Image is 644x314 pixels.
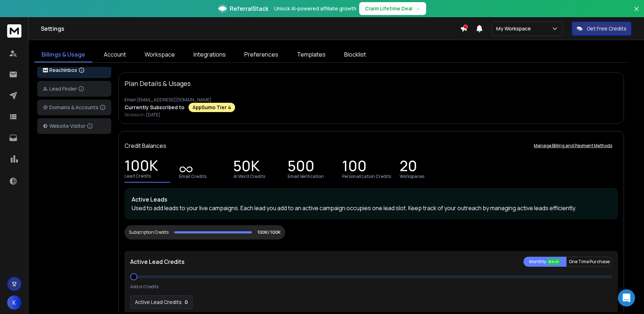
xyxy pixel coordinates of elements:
[125,104,184,111] p: Currently Subscribed to
[290,47,333,62] a: Templates
[130,284,158,290] p: Add on Credits
[258,230,281,235] p: 100K/ 100K
[528,139,618,153] button: Manage Billing and Payment Methods
[342,174,391,179] p: Personalization Credits
[566,257,612,267] button: One Time Purchase
[233,174,265,179] p: AI Word Credits
[534,143,612,149] p: Manage Billing and Payment Methods
[125,141,166,150] p: Credit Balances
[43,68,48,73] img: logo
[572,21,631,36] button: Get Free Credits
[632,4,641,21] button: Close banner
[132,204,611,212] p: Used to add leads to your live campaigns. Each lead you add to an active campaign occupies one le...
[618,289,635,306] div: Open Intercom Messenger
[179,174,206,179] p: Email Credits
[125,162,158,172] p: 100K
[125,173,151,179] p: Lead Credits
[146,112,160,118] span: [DATE]
[189,103,235,112] div: AppSumo Tier 4
[186,47,233,62] a: Integrations
[37,100,111,115] button: Domains & Accounts
[400,162,417,172] p: 20
[185,299,188,306] p: 0
[288,174,324,179] p: Email Verification
[41,24,460,33] h1: Settings
[359,2,426,15] button: Claim Lifetime Deal→
[415,5,420,12] span: →
[135,299,182,306] p: Active Lead Credits
[400,174,424,179] p: Workspaces
[233,162,260,172] p: 50K
[37,118,111,134] button: Website Visitor
[132,195,611,204] p: Active Leads
[125,97,618,103] p: Email: [EMAIL_ADDRESS][DOMAIN_NAME]
[137,47,182,62] a: Workspace
[230,4,268,13] span: ReferralStack
[587,25,626,32] p: Get Free Credits
[274,5,356,12] p: Unlock AI-powered affiliate growth
[129,230,169,235] div: Subscription Credits
[125,78,191,88] p: Plan Details & Usages
[337,47,373,62] a: Blocklist
[97,47,133,62] a: Account
[7,295,21,310] button: K
[125,112,618,118] p: Renews on:
[37,81,111,97] button: Lead Finder
[37,62,111,78] button: ReachInbox
[342,162,367,172] p: 100
[237,47,286,62] a: Preferences
[288,162,314,172] p: 500
[496,25,534,32] p: My Workspace
[523,257,566,267] button: Monthly 20% off
[34,47,92,62] a: Billings & Usage
[130,257,185,266] p: Active Lead Credits
[547,259,561,265] div: 20% off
